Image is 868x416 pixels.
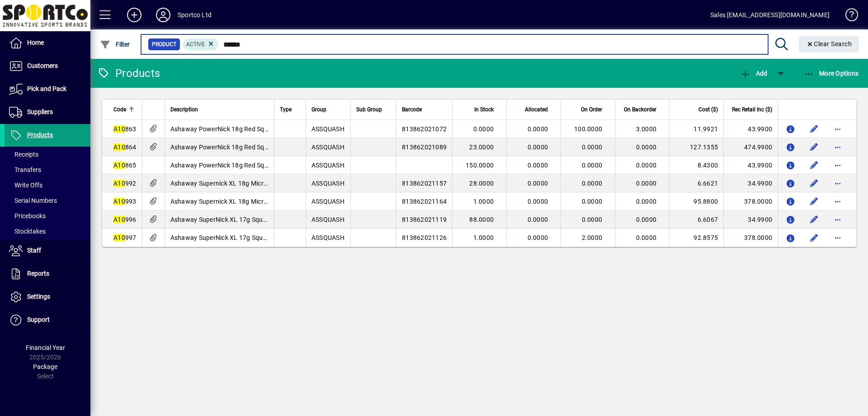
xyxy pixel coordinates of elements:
span: 0.0000 [528,162,548,169]
em: A10 [113,216,125,223]
span: 150.0000 [466,162,494,169]
span: 2.0000 [582,234,603,241]
td: 378.0000 [723,192,778,210]
span: ASSQUASH [311,234,344,241]
span: 0.0000 [636,162,657,169]
em: A10 [113,198,125,205]
span: 813862021126 [402,234,447,241]
span: Filter [100,41,130,48]
button: Edit [807,230,821,245]
span: Add [740,70,767,77]
span: Code [113,105,126,115]
div: Products [97,66,160,81]
a: Pick and Pack [5,78,90,100]
span: Suppliers [27,108,53,115]
span: 813862021157 [402,180,447,187]
span: 864 [113,143,137,151]
span: On Order [581,105,602,115]
div: Sportco Ltd [178,8,212,22]
button: Edit [807,140,821,154]
button: Edit [807,158,821,172]
div: On Backorder [621,105,665,115]
span: In Stock [474,105,494,115]
div: Sales [EMAIL_ADDRESS][DOMAIN_NAME] [710,8,830,22]
span: Barcode [402,105,422,115]
td: 34.9900 [723,174,778,192]
span: Ashaway PowerNick 18g Red Squash String Set 9m [170,125,320,133]
span: 865 [113,162,137,169]
span: 0.0000 [528,143,548,151]
span: Active [186,41,205,48]
em: A10 [113,180,125,187]
td: 95.8800 [669,192,723,210]
em: A10 [113,234,125,241]
td: 92.8575 [669,229,723,247]
span: 0.0000 [636,234,657,241]
div: Allocated [512,105,556,115]
span: Group [311,105,326,115]
a: Staff [5,239,90,262]
span: 997 [113,234,137,241]
button: Add [738,65,769,81]
button: Edit [807,122,821,136]
button: More options [830,176,845,191]
span: 0.0000 [582,216,603,223]
td: 43.9900 [723,156,778,174]
span: Products [27,131,53,139]
span: 0.0000 [528,198,548,205]
span: More Options [804,70,859,77]
span: Settings [27,293,50,300]
span: Product [152,40,176,49]
span: Pick and Pack [27,85,66,92]
td: 8.4300 [669,156,723,174]
td: 34.9900 [723,210,778,229]
td: 127.1355 [669,138,723,156]
a: Settings [5,286,90,308]
a: Reports [5,263,90,285]
span: 813862021072 [402,125,447,133]
span: 3.0000 [636,125,657,133]
span: Staff [27,247,41,254]
button: More options [830,230,845,245]
span: Sub Group [356,105,382,115]
em: A10 [113,143,125,151]
div: Sub Group [356,105,391,115]
span: 0.0000 [528,216,548,223]
span: 0.0000 [636,143,657,151]
span: 992 [113,180,137,187]
a: Customers [5,55,90,77]
span: 88.0000 [469,216,494,223]
span: 993 [113,198,137,205]
span: ASSQUASH [311,198,344,205]
span: Ashaway Supernick XL 18g Micro Yellow Squash String Set 9m [170,180,352,187]
div: Description [170,105,269,115]
button: More options [830,212,845,227]
span: Ashaway SuperNick XL 17g Squash String Reel 110m [170,234,325,241]
span: Description [170,105,198,115]
div: In Stock [458,105,502,115]
button: Clear [799,36,859,53]
div: Code [113,105,137,115]
span: ASSQUASH [311,162,344,169]
span: 813862021089 [402,143,447,151]
span: On Backorder [624,105,656,115]
span: Customers [27,62,58,69]
a: Support [5,309,90,331]
span: 23.0000 [469,143,494,151]
td: 6.6067 [669,210,723,229]
span: 0.0000 [636,216,657,223]
button: More options [830,194,845,209]
a: Suppliers [5,101,90,124]
button: Add [120,7,149,23]
button: Edit [807,194,821,209]
span: Receipts [9,151,38,158]
a: Write Offs [5,177,90,193]
span: 0.0000 [636,180,657,187]
a: Stocktakes [5,224,90,239]
span: Reports [27,270,49,277]
div: On Order [566,105,610,115]
span: 0.0000 [582,143,603,151]
a: Transfers [5,162,90,177]
span: Financial Year [26,344,65,351]
td: 378.0000 [723,229,778,247]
